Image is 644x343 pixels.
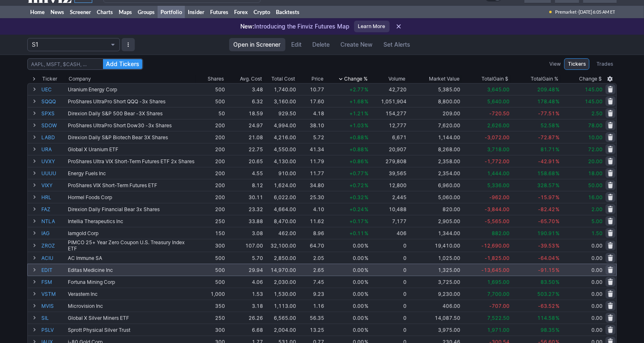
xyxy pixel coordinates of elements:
[487,146,510,152] span: 3,718.00
[264,276,297,288] td: 2,030.00
[264,191,297,203] td: 6,022.00
[264,252,297,264] td: 2,850.00
[555,134,560,141] span: %
[196,131,226,143] td: 200
[429,75,460,83] span: Market Value
[41,215,66,227] a: NTLA
[588,122,603,129] span: 78.00
[369,239,407,252] td: 0
[364,194,369,200] span: %
[68,122,195,129] div: ProShares UltraPro Short Dow30 -3x Shares
[364,110,369,117] span: %
[353,279,364,285] span: 0.00
[67,6,94,18] a: Screener
[226,167,264,179] td: 4.55
[41,83,66,95] a: UEC
[588,194,603,200] span: 16.00
[379,38,415,51] a: Set Alerts
[555,6,579,18] span: Premarket ·
[364,279,369,285] span: %
[369,264,407,276] td: 0
[41,252,66,264] a: ACIU
[538,110,555,117] span: -77.51
[116,6,135,18] a: Maps
[596,60,613,68] span: Trades
[487,86,510,93] span: 3,645.00
[487,182,510,188] span: 5,336.00
[588,134,603,141] span: 10.00
[350,218,364,224] span: +0.17
[364,146,369,152] span: %
[196,179,226,191] td: 200
[538,267,555,273] span: -91.15
[537,182,555,188] span: 328.57
[68,98,195,105] div: ProShares UltraPro Short QQQ -3x Shares
[42,75,57,83] div: Ticker
[537,98,555,105] span: 178.48
[41,264,66,276] a: EDIT
[68,158,195,164] div: ProShares Ultra VIX Short-Term Futures ETF 2x Shares
[407,276,462,288] td: 3,725.00
[555,110,560,117] span: %
[350,170,364,176] span: +0.77
[350,134,364,141] span: +0.88
[541,122,555,129] span: 52.58
[297,119,325,131] td: 38.10
[297,167,325,179] td: 11.77
[226,239,264,252] td: 107.00
[555,122,560,129] span: %
[407,179,462,191] td: 6,960.00
[68,146,195,152] div: Global X Uranium ETF
[538,255,555,261] span: -64.04
[364,134,369,141] span: %
[364,170,369,176] span: %
[196,143,226,155] td: 200
[369,227,407,239] td: 406
[531,75,543,83] span: Total
[341,40,373,49] span: Create New
[297,143,325,155] td: 41.34
[353,255,364,261] span: 0.00
[226,288,264,300] td: 1.53
[538,206,555,212] span: -82.42
[308,38,335,51] button: Delete
[588,158,603,164] span: 20.00
[68,194,195,200] div: Hormel Foods Corp
[196,119,226,131] td: 200
[555,194,560,200] span: %
[384,40,411,49] span: Set Alerts
[264,179,297,191] td: 1,624.00
[208,75,224,83] div: Shares
[593,58,617,70] a: Trades
[297,131,325,143] td: 5.72
[68,170,195,176] div: Energy Fuels Inc
[226,276,264,288] td: 4.06
[564,58,589,70] a: Tickers
[196,239,226,252] td: 300
[196,167,226,179] td: 200
[196,191,226,203] td: 200
[264,203,297,215] td: 4,664.00
[585,86,603,93] span: 145.00
[350,110,364,117] span: +1.21
[407,191,462,203] td: 5,060.00
[541,279,555,285] span: 83.50
[407,119,462,131] td: 7,620.00
[226,95,264,107] td: 6.32
[407,155,462,167] td: 2,358.00
[489,194,510,200] span: -962.00
[94,6,116,18] a: Charts
[487,170,510,176] span: 1,444.00
[226,107,264,119] td: 18.59
[68,182,195,188] div: ProShares VIX Short-Term Futures ETF
[350,86,364,93] span: +2.77
[350,230,364,236] span: +0.11
[240,75,262,83] div: Avg. Cost
[369,191,407,203] td: 2,445
[364,243,369,249] span: %
[185,6,207,18] a: Insider
[196,203,226,215] td: 200
[591,218,603,224] span: 5.00
[273,6,302,18] a: Backtests
[538,243,555,249] span: -39.53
